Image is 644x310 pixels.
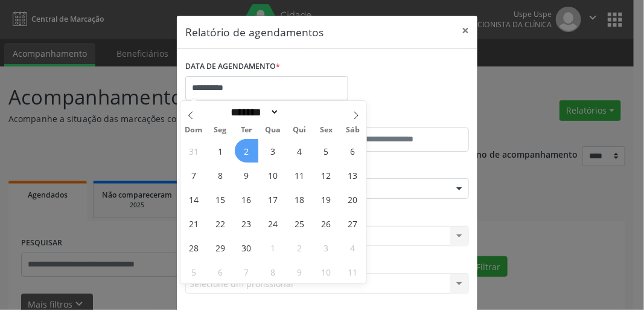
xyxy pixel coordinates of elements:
span: Outubro 11, 2025 [341,260,365,283]
span: Outubro 6, 2025 [208,260,232,283]
span: Sex [313,126,340,134]
label: DATA DE AGENDAMENTO [185,57,280,76]
span: Setembro 14, 2025 [182,187,205,211]
span: Sáb [340,126,366,134]
span: Dom [180,126,207,134]
span: Outubro 3, 2025 [314,236,338,259]
span: Setembro 8, 2025 [208,163,232,187]
span: Qui [287,126,313,134]
span: Setembro 24, 2025 [261,212,285,235]
span: Setembro 25, 2025 [288,212,311,235]
span: Outubro 8, 2025 [261,260,285,283]
input: Year [279,106,319,118]
span: Setembro 28, 2025 [182,236,205,259]
span: Outubro 10, 2025 [314,260,338,283]
select: Month [227,106,280,118]
span: Setembro 18, 2025 [288,187,311,211]
span: Agosto 31, 2025 [182,139,205,163]
label: ATÉ [330,109,469,128]
span: Setembro 1, 2025 [208,139,232,163]
span: Setembro 30, 2025 [235,236,258,259]
span: Setembro 9, 2025 [235,163,258,187]
span: Qua [260,126,287,134]
span: Setembro 26, 2025 [314,212,338,235]
span: Setembro 6, 2025 [341,139,365,163]
span: Setembro 21, 2025 [182,212,205,235]
span: Setembro 19, 2025 [314,187,338,211]
span: Outubro 1, 2025 [261,236,285,259]
span: Setembro 2, 2025 [235,139,258,163]
span: Setembro 15, 2025 [208,187,232,211]
span: Setembro 27, 2025 [341,212,365,235]
span: Setembro 13, 2025 [341,163,365,187]
span: Outubro 2, 2025 [288,236,311,259]
span: Setembro 29, 2025 [208,236,232,259]
span: Outubro 9, 2025 [288,260,311,283]
span: Setembro 11, 2025 [288,163,311,187]
span: Ter [234,126,260,134]
span: Outubro 4, 2025 [341,236,365,259]
span: Setembro 23, 2025 [235,212,258,235]
h5: Relatório de agendamentos [185,24,324,40]
span: Setembro 20, 2025 [341,187,365,211]
span: Setembro 16, 2025 [235,187,258,211]
span: Setembro 22, 2025 [208,212,232,235]
span: Setembro 4, 2025 [288,139,311,163]
span: Setembro 3, 2025 [261,139,285,163]
button: Close [453,16,477,45]
span: Seg [207,126,234,134]
span: Outubro 5, 2025 [182,260,205,283]
span: Setembro 17, 2025 [261,187,285,211]
span: Setembro 7, 2025 [182,163,205,187]
span: Setembro 5, 2025 [314,139,338,163]
span: Setembro 12, 2025 [314,163,338,187]
span: Outubro 7, 2025 [235,260,258,283]
span: Setembro 10, 2025 [261,163,285,187]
